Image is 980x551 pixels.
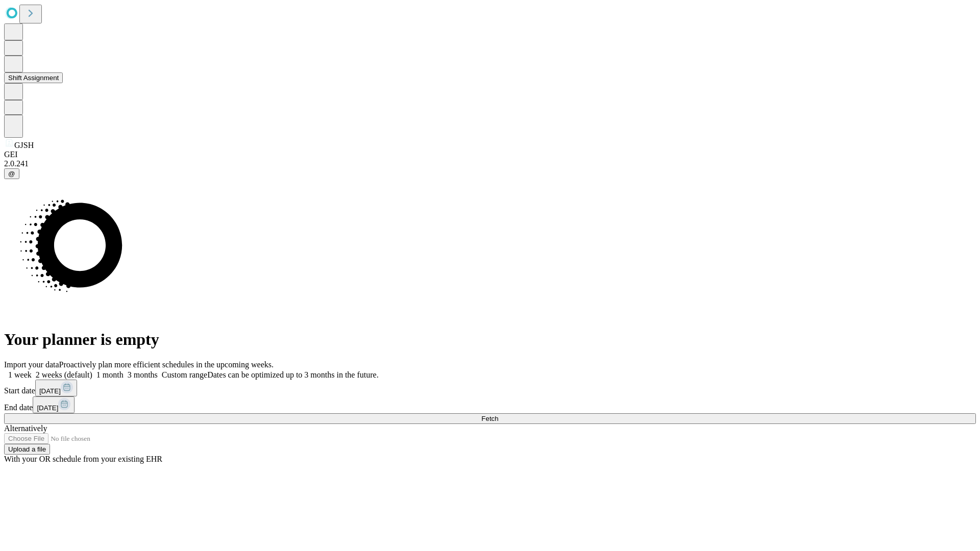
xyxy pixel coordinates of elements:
[39,387,61,395] span: [DATE]
[4,444,50,455] button: Upload a file
[4,360,59,369] span: Import your data
[8,370,32,379] span: 1 week
[96,370,124,379] span: 1 month
[36,370,92,379] span: 2 weeks (default)
[4,380,976,396] div: Start date
[4,455,162,463] span: With your OR schedule from your existing EHR
[35,380,77,396] button: [DATE]
[4,150,976,159] div: GEI
[4,159,976,168] div: 2.0.241
[128,370,158,379] span: 3 months
[4,413,976,424] button: Fetch
[4,72,63,83] button: Shift Assignment
[207,370,378,379] span: Dates can be optimized up to 3 months in the future.
[481,415,498,422] span: Fetch
[33,396,75,413] button: [DATE]
[162,370,207,379] span: Custom range
[4,396,976,413] div: End date
[37,404,58,412] span: [DATE]
[4,424,47,433] span: Alternatively
[4,330,976,349] h1: Your planner is empty
[4,168,19,179] button: @
[8,170,15,178] span: @
[59,360,274,369] span: Proactively plan more efficient schedules in the upcoming weeks.
[14,141,34,149] span: GJSH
